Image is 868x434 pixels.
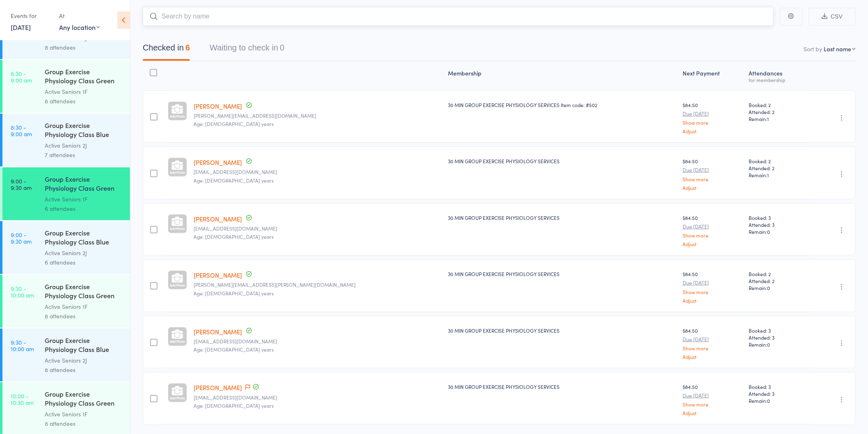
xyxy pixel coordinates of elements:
[194,327,242,336] a: [PERSON_NAME]
[45,409,123,419] div: Active Seniors 1F
[809,8,856,25] button: CSV
[767,171,769,178] span: 1
[767,341,770,348] span: 0
[194,395,442,400] small: sideroudakis@gmail.com
[45,356,123,365] div: Active Seniors 2J
[448,327,676,334] div: 30 MIN GROUP EXERCISE PHYSIOLOGY SERVICES
[11,231,32,244] time: 9:00 - 9:30 am
[804,45,822,53] label: Sort by
[749,284,807,291] span: Remain:
[194,233,274,240] span: Age: [DEMOGRAPHIC_DATA] years
[746,65,811,87] div: Atten­dances
[194,226,442,231] small: paulgoodwin2@gmail.com
[45,419,123,428] div: 8 attendees
[11,124,32,137] time: 8:30 - 9:00 am
[824,45,852,53] div: Last name
[448,383,676,390] div: 30 MIN GROUP EXERCISE PHYSIOLOGY SERVICES
[45,174,123,194] div: Group Exercise Physiology Class Green Room
[683,128,742,134] a: Adjust
[749,334,807,341] span: Attended: 3
[749,327,807,334] span: Booked: 3
[45,258,123,267] div: 6 attendees
[683,233,742,238] a: Show more
[2,329,130,381] a: 9:30 -10:00 amGroup Exercise Physiology Class Blue RoomActive Seniors 2J8 attendees
[194,102,242,110] a: [PERSON_NAME]
[45,311,123,321] div: 8 attendees
[194,169,442,175] small: shrlyfshr@gmail.com
[749,221,807,228] span: Attended: 3
[683,354,742,359] a: Adjust
[683,158,742,190] div: $84.50
[45,194,123,204] div: Active Seniors 1F
[2,275,130,328] a: 9:30 -10:00 amGroup Exercise Physiology Class Green RoomActive Seniors 1F8 attendees
[45,121,123,141] div: Group Exercise Physiology Class Blue Room
[45,336,123,356] div: Group Exercise Physiology Class Blue Room
[749,397,807,404] span: Remain:
[767,228,770,235] span: 0
[45,248,123,258] div: Active Seniors 2J
[45,150,123,160] div: 7 attendees
[45,96,123,106] div: 8 attendees
[683,120,742,125] a: Show more
[683,270,742,303] div: $84.50
[59,23,100,32] div: Any location
[2,114,130,167] a: 8:30 -9:00 amGroup Exercise Physiology Class Blue RoomActive Seniors 2J7 attendees
[194,113,442,119] small: warwick.finney@bigpond.com
[767,284,770,291] span: 0
[194,383,242,392] a: [PERSON_NAME]
[683,393,742,398] small: Due [DATE]
[194,290,274,297] span: Age: [DEMOGRAPHIC_DATA] years
[45,365,123,375] div: 8 attendees
[194,271,242,279] a: [PERSON_NAME]
[683,185,742,190] a: Adjust
[143,39,190,61] button: Checked in6
[194,402,274,409] span: Age: [DEMOGRAPHIC_DATA] years
[683,167,742,173] small: Due [DATE]
[11,339,34,352] time: 9:30 - 10:00 am
[683,280,742,286] small: Due [DATE]
[680,65,746,87] div: Next Payment
[683,298,742,303] a: Adjust
[683,402,742,407] a: Show more
[11,285,34,298] time: 9:30 - 10:00 am
[749,101,807,108] span: Booked: 2
[185,43,190,52] div: 6
[749,164,807,171] span: Attended: 2
[11,9,51,23] div: Events for
[767,115,769,122] span: 1
[683,111,742,116] small: Due [DATE]
[749,115,807,122] span: Remain:
[749,341,807,348] span: Remain:
[194,338,442,344] small: crethers@gmail.com
[749,270,807,277] span: Booked: 2
[683,410,742,416] a: Adjust
[45,87,123,96] div: Active Seniors 1F
[683,176,742,182] a: Show more
[749,171,807,178] span: Remain:
[683,101,742,134] div: $84.50
[683,345,742,351] a: Show more
[45,302,123,311] div: Active Seniors 1F
[45,228,123,248] div: Group Exercise Physiology Class Blue Room
[749,390,807,397] span: Attended: 3
[749,383,807,390] span: Booked: 3
[45,141,123,150] div: Active Seniors 2J
[194,282,442,288] small: gabrielle.hancock@gmail.com
[683,224,742,229] small: Due [DATE]
[11,393,34,406] time: 10:00 - 10:30 am
[194,158,242,167] a: [PERSON_NAME]
[683,214,742,247] div: $84.50
[2,167,130,220] a: 9:00 -9:30 amGroup Exercise Physiology Class Green RoomActive Seniors 1F6 attendees
[683,289,742,295] a: Show more
[448,214,676,221] div: 30 MIN GROUP EXERCISE PHYSIOLOGY SERVICES
[45,204,123,213] div: 6 attendees
[194,177,274,184] span: Age: [DEMOGRAPHIC_DATA] years
[767,397,770,404] span: 0
[280,43,284,52] div: 0
[45,389,123,409] div: Group Exercise Physiology Class Green Room
[448,158,676,164] div: 30 MIN GROUP EXERCISE PHYSIOLOGY SERVICES
[2,60,130,113] a: 8:30 -9:00 amGroup Exercise Physiology Class Green RoomActive Seniors 1F8 attendees
[683,336,742,342] small: Due [DATE]
[11,23,31,32] a: [DATE]
[45,282,123,302] div: Group Exercise Physiology Class Green Room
